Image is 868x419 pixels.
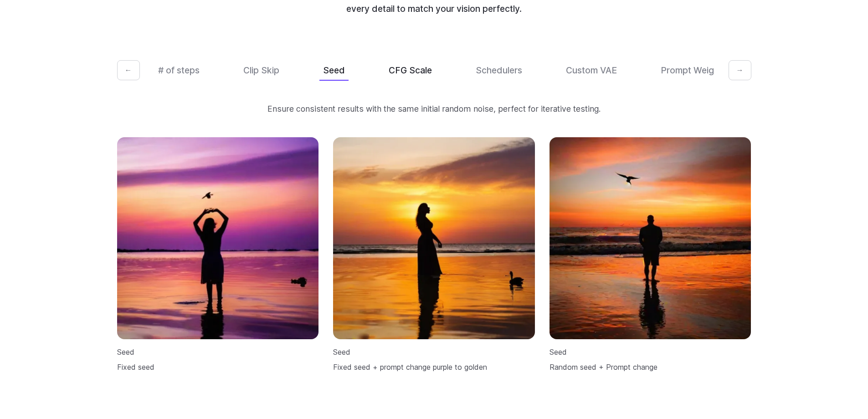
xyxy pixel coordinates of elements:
[333,137,535,339] img: A woman standing in the water with a bird flying above her head
[117,103,751,115] p: Ensure consistent results with the same initial random noise, perfect for iterative testing.
[117,60,140,80] button: ←
[117,347,134,358] span: Seed
[472,60,526,81] button: Schedulers
[550,347,567,358] span: Seed
[657,60,730,81] button: Prompt Weights
[154,60,203,81] button: # of steps
[117,362,154,373] span: Fixed seed
[729,60,751,80] button: →
[550,362,657,373] span: Random seed + Prompt change
[385,60,436,81] button: CFG Scale
[319,60,349,81] button: Seed
[333,362,487,373] span: Fixed seed + prompt change purple to golden
[240,60,283,81] button: Clip Skip
[117,137,319,339] img: A woman standing in the water with a bird flying above her head
[550,137,751,339] img: A woman standing in the water with a bird flying above her head
[562,60,621,81] button: Custom VAE
[333,347,350,358] span: Seed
